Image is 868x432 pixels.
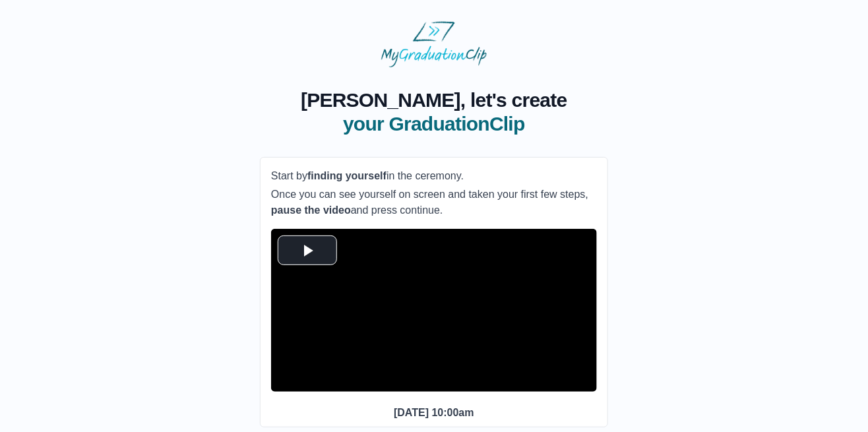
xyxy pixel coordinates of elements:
[271,405,597,421] p: [DATE] 10:00am
[301,112,567,136] span: your GraduationClip
[271,229,597,392] div: Video Player
[271,168,597,184] p: Start by in the ceremony.
[271,187,597,218] p: Once you can see yourself on screen and taken your first few steps, and press continue.
[381,21,487,67] img: MyGraduationClip
[278,235,337,265] button: Play Video
[301,88,567,112] span: [PERSON_NAME], let's create
[271,204,351,216] b: pause the video
[307,170,387,181] b: finding yourself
